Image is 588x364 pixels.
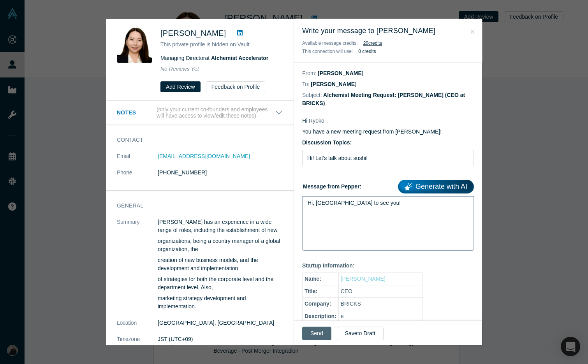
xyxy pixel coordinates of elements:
[117,218,158,319] dt: Summary
[337,327,384,340] button: Saveto Draft
[158,294,283,311] p: marketing strategy development and implementation.
[302,91,322,99] dt: Subject:
[302,128,474,136] p: You have a new meeting request from [PERSON_NAME]!
[117,136,272,144] h3: Contact
[308,199,469,207] div: rdw-editor
[158,335,283,343] dd: JST (UTC+09)
[117,152,158,169] dt: Email
[302,196,474,251] div: rdw-wrapper
[117,169,158,185] dt: Phone
[302,69,317,77] dt: From:
[468,28,477,37] button: Close
[358,49,376,54] b: 0 credits
[157,106,275,120] p: (only your current co-founders and employees will have access to view/edit these notes)
[160,66,199,72] span: No Reviews Yet
[160,40,283,49] p: This private profile is hidden on Vault
[302,26,474,36] h3: Write your message to [PERSON_NAME]
[117,27,152,63] img: Ryoko Manabe's Profile Image
[311,81,356,87] dd: [PERSON_NAME]
[302,80,310,88] dt: To:
[206,81,266,92] button: Feedback on Profile
[302,117,474,125] p: Hi Ryoko -
[302,177,474,193] label: Message from Pepper:
[211,55,268,61] a: Alchemist Accelerator
[302,92,465,106] dd: Alchemist Meeting Request: [PERSON_NAME] (CEO at BRICKS)
[158,275,283,292] p: of strategies for both the corporate level and the department level. Also,
[318,70,363,76] dd: [PERSON_NAME]
[158,319,283,327] dd: [GEOGRAPHIC_DATA], [GEOGRAPHIC_DATA]
[158,237,283,253] p: organizations, being a country manager of a global organization, the
[398,180,474,193] a: Generate with AI
[302,139,474,147] label: Discussion Topics:
[117,202,272,210] h3: General
[363,39,382,47] button: 20credits
[117,319,158,335] dt: Location
[302,40,358,46] span: Available message credits:
[117,106,283,120] button: Notes (only your current co-founders and employees will have access to view/edit these notes)
[117,109,155,117] h3: Notes
[117,335,158,352] dt: Timezone
[160,81,201,92] button: Add Review
[160,29,226,37] span: [PERSON_NAME]
[160,55,268,61] span: Managing Director at
[302,49,353,54] span: This connection will use:
[158,218,283,234] p: [PERSON_NAME] has an experience in a wide range of roles, including the establishment of new
[302,327,331,340] button: Send
[158,256,283,273] p: creation of new business models, and the development and implementation
[158,153,250,159] a: [EMAIL_ADDRESS][DOMAIN_NAME]
[308,200,401,206] span: Hi, [GEOGRAPHIC_DATA] to see you!
[158,169,207,176] a: [PHONE_NUMBER]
